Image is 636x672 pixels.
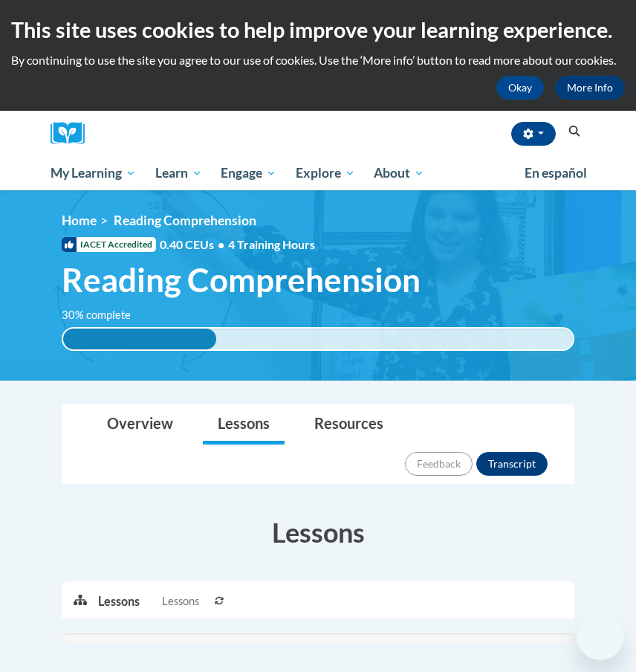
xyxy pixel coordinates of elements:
[98,593,140,610] p: Lessons
[160,236,228,253] span: 0.40 CEUs
[63,329,216,349] div: 30% complete
[92,405,188,445] a: Overview
[62,307,147,323] label: 30% complete
[228,237,315,251] span: 4 Training Hours
[476,452,548,476] button: Transcript
[62,213,97,228] a: Home
[41,156,146,190] a: My Learning
[146,156,212,190] a: Learn
[114,213,256,228] span: Reading Comprehension
[525,165,587,181] span: En español
[496,76,544,100] button: Okay
[11,52,625,68] p: By continuing to use the site you agree to our use of cookies. Use the ‘More info’ button to read...
[296,164,355,182] span: Explore
[62,260,421,300] span: Reading Comprehension
[162,593,199,610] span: Lessons
[218,237,224,251] span: •
[563,123,585,140] button: Search
[577,613,624,660] iframe: Button to launch messaging window
[51,164,136,182] span: My Learning
[511,122,556,146] button: Account Settings
[299,405,398,445] a: Resources
[203,405,285,445] a: Lessons
[286,156,365,190] a: Explore
[62,237,156,252] span: IACET Accredited
[555,76,625,100] a: More Info
[51,122,95,145] a: Cox Campus
[221,164,276,182] span: Engage
[405,452,473,476] button: Feedback
[51,122,95,145] img: Logo brand
[62,514,574,551] h3: Lessons
[374,164,424,182] span: About
[11,15,625,45] h2: This site uses cookies to help improve your learning experience.
[155,164,202,182] span: Learn
[39,156,597,190] div: Main menu
[365,156,435,190] a: About
[515,158,597,189] a: En español
[211,156,286,190] a: Engage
